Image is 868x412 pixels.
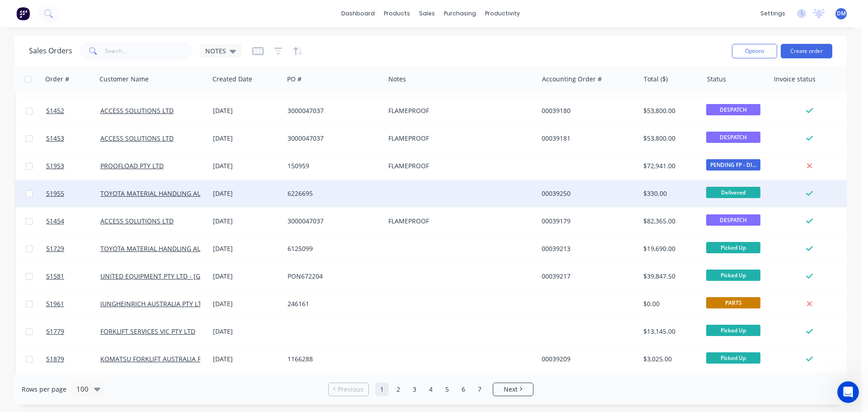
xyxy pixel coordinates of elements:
a: UNITED EQUIPMENT PTY LTD - [GEOGRAPHIC_DATA] [100,272,256,280]
div: FLAMEPROOF [388,217,527,226]
iframe: Intercom live chat [837,381,859,403]
div: 00039213 [542,244,632,253]
span: PARTS [706,297,760,308]
div: Invoice status [774,75,816,84]
textarea: Message… [8,277,173,293]
a: 51779 [46,318,100,345]
a: KOMATSU FORKLIFT AUSTRALIA P/L-LAVERTON NORTH [100,355,265,363]
div: Hi Deb, the team will be deploying a fix for this early next week. In the meantime, for kits that... [7,26,148,108]
div: 6226695 [288,189,377,198]
div: $13,145.00 [643,327,696,336]
div: 3000047037 [288,217,377,226]
a: TOYOTA MATERIAL HANDLING AUST P/L-DANDENONG STH [100,244,277,253]
div: Let me know if you’d like me to go ahead and separate them up for you. [14,114,141,132]
input: Search... [105,42,193,60]
div: [DATE] [213,189,280,198]
a: PROOFLOAD PTY LTD [100,161,164,170]
div: FLAMEPROOF [388,134,527,143]
a: dashboard [337,7,379,20]
button: go back [6,4,23,21]
span: 51452 [46,106,64,115]
div: productivity [481,7,524,20]
div: It’s related to the quantities on sub-kits when the overall kit quantity is increased. I’ll keep ... [7,219,148,265]
div: $330.00 [643,189,696,198]
div: [DATE] [213,134,280,143]
a: Previous page [329,385,368,394]
a: 51879 [46,346,100,373]
div: Status [707,75,726,84]
span: DM [837,9,846,18]
div: FLAMEPROOF [388,161,527,170]
a: Page 4 [424,383,438,396]
button: Upload attachment [43,296,50,303]
a: Page 2 [392,383,405,396]
span: 51779 [46,327,64,336]
div: 246161 [288,299,377,308]
span: Previous [338,385,363,394]
a: 51878 [46,373,100,400]
span: Rows per page [22,385,66,394]
a: 51454 [46,208,100,235]
span: DESPATCH [706,104,760,115]
div: 00039180 [542,106,632,115]
button: Emoji picker [14,296,21,303]
div: $53,800.00 [643,106,696,115]
div: settings [756,7,790,20]
ul: Pagination [325,383,537,396]
span: NOTES [205,46,226,56]
span: 51879 [46,355,64,364]
div: PON672204 [288,272,377,281]
div: [DATE] [213,272,280,281]
div: [DATE] [213,355,280,364]
span: 51581 [46,272,64,281]
span: 51453 [46,134,64,143]
span: Picked Up [706,242,760,253]
span: DESPATCH [706,132,760,143]
button: Send a message… [155,293,170,307]
img: Profile image for Maricar [26,5,40,19]
a: JUNGHEINRICH AUSTRALIA PTY LTD - [GEOGRAPHIC_DATA] [100,299,274,308]
div: [DATE] [213,161,280,170]
a: 51452 [46,97,100,124]
div: 3000047037 [288,134,377,143]
div: products [379,7,415,20]
div: Maricar says… [7,109,174,144]
div: 150959 [288,161,377,170]
a: Page 7 [473,383,486,396]
div: It’s related to the quantities on sub-kits when the overall kit quantity is increased. I’ll keep ... [14,224,141,260]
div: Maricar says… [7,26,174,109]
div: [DATE] [213,299,280,308]
div: [DATE] [213,217,280,226]
div: [DATE] [213,327,280,336]
span: Delivered [706,187,760,198]
button: Gif picker [28,296,36,303]
div: $72,941.00 [643,161,696,170]
a: ACCESS SOLUTIONS LTD [100,106,174,115]
div: $39,847.50 [643,272,696,281]
div: [DATE] [213,244,280,253]
div: Notes [388,75,406,84]
div: 00039181 [542,134,632,143]
div: 00039179 [542,217,632,226]
div: [DATE] [213,106,280,115]
a: FORKLIFT SERVICES VIC PTY LTD [100,327,195,336]
h1: Maricar [44,5,71,11]
span: Picked Up [706,352,760,364]
div: $3,025.00 [643,355,696,364]
span: 51955 [46,189,64,198]
div: Accounting Order # [542,75,602,84]
div: Let me know if you’d like me to go ahead and separate them up for you. [7,109,148,137]
span: 51953 [46,161,64,170]
div: Not at this stage, as it's already been invoiced I don't want to muck around with the order too m... [33,156,174,212]
a: Page 5 [440,383,454,396]
div: 00039209 [542,355,632,364]
div: FLAMEPROOF [388,106,527,115]
div: Total ($) [644,75,668,84]
div: $19,690.00 [643,244,696,253]
div: Order # [45,75,69,84]
div: $0.00 [643,299,696,308]
img: Factory [16,7,30,20]
span: 51454 [46,217,64,226]
a: 51961 [46,290,100,317]
span: 51961 [46,299,64,308]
